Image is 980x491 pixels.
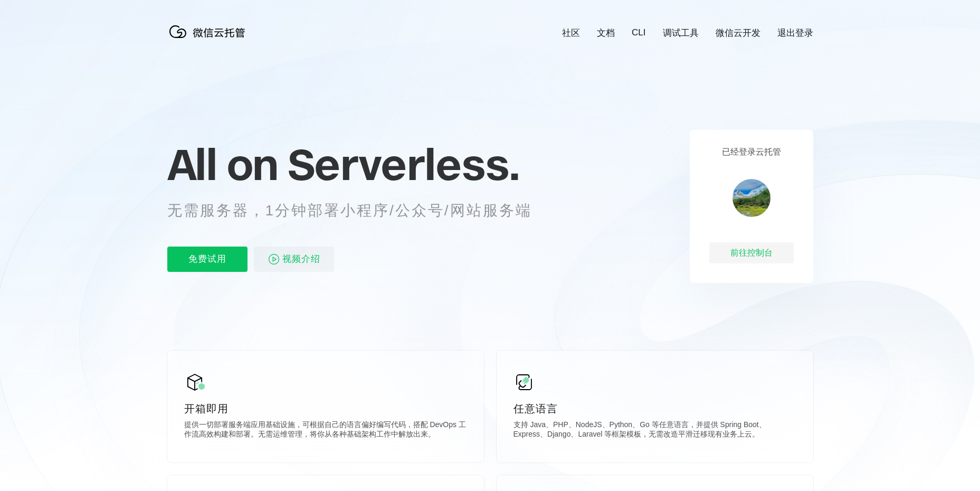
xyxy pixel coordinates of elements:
[777,27,813,39] a: 退出登录
[597,27,615,39] a: 文档
[716,27,760,39] a: 微信云开发
[167,247,248,272] p: 免费试用
[167,21,252,42] img: 微信云托管
[562,27,580,39] a: 社区
[167,35,252,44] a: 微信云托管
[663,27,699,39] a: 调试工具
[184,420,467,441] p: 提供一切部署服务端应用基础设施，可根据自己的语言偏好编写代码，搭配 DevOps 工作流高效构建和部署。无需运维管理，将你从各种基础架构工作中解放出来。
[288,138,519,191] span: Serverless.
[513,401,796,416] p: 任意语言
[513,420,796,441] p: 支持 Java、PHP、NodeJS、Python、Go 等任意语言，并提供 Spring Boot、Express、Django、Laravel 等框架模板，无需改造平滑迁移现有业务上云。
[722,147,781,158] p: 已经登录云托管
[167,138,278,191] span: All on
[282,247,320,272] span: 视频介绍
[167,200,551,221] p: 无需服务器，1分钟部署小程序/公众号/网站服务端
[709,242,794,263] div: 前往控制台
[184,401,467,416] p: 开箱即用
[632,27,645,38] a: CLI
[268,253,280,266] img: video_play.svg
